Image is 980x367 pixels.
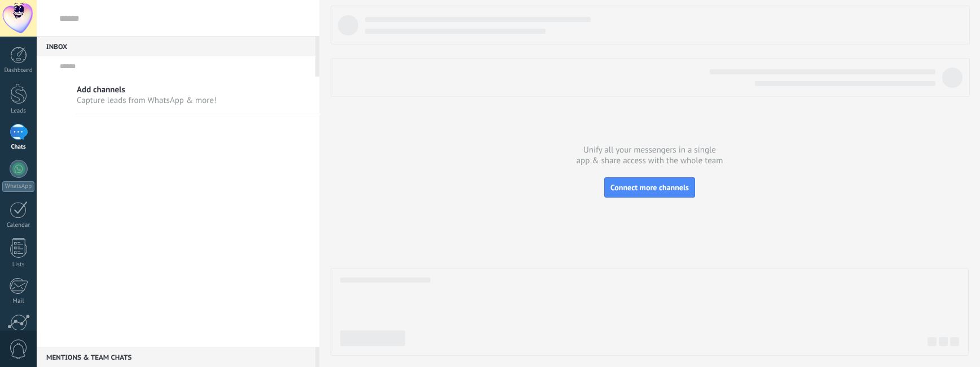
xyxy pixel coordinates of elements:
[610,182,689,193] span: Connect more channels
[2,144,35,151] div: Chats
[77,95,217,106] span: Capture leads from WhatsApp & more!
[2,222,35,229] div: Calendar
[2,181,34,192] div: WhatsApp
[2,261,35,268] div: Lists
[2,108,35,115] div: Leads
[77,84,217,95] span: Add channels
[2,67,35,74] div: Dashboard
[2,298,35,305] div: Mail
[37,347,315,367] div: Mentions & Team chats
[604,177,695,198] button: Connect more channels
[37,36,315,56] div: Inbox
